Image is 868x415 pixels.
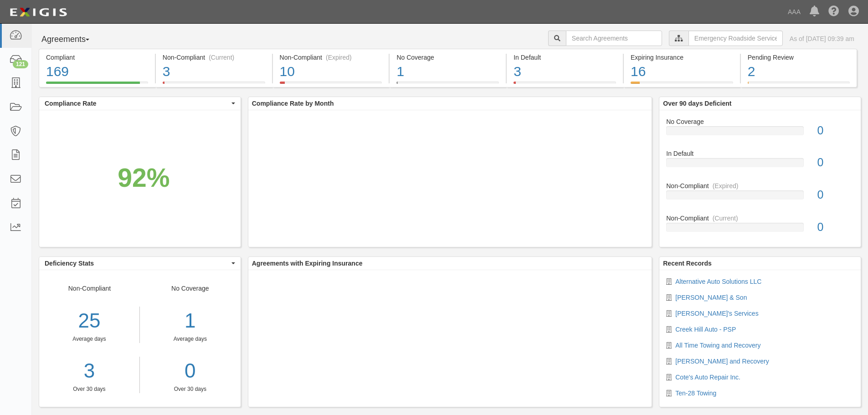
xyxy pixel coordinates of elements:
a: Non-Compliant(Current)3 [156,82,272,89]
div: Over 30 days [39,385,139,393]
div: 0 [811,123,861,139]
a: Non-Compliant(Current)0 [666,214,854,239]
div: 0 [811,154,861,171]
a: Cote's Auto Repair Inc. [675,374,740,381]
div: Non-Compliant (Expired) [280,53,382,62]
div: 25 [39,307,139,335]
img: logo-5460c22ac91f19d4615b14bd174203de0afe785f0fc80cf4dbbc73dc1793850b.png [7,4,70,20]
div: Non-Compliant [39,284,140,393]
a: Expiring Insurance16 [624,82,740,89]
a: In Default0 [666,149,854,181]
div: Average days [39,335,139,343]
b: Recent Records [663,260,712,267]
div: In Default [514,53,616,62]
div: Non-Compliant [659,214,861,223]
a: Creek Hill Auto - PSP [675,326,736,333]
span: Deficiency Stats [45,259,229,268]
div: (Current) [209,53,234,62]
input: Emergency Roadside Service (ERS) [688,31,783,46]
a: Alternative Auto Solutions LLC [675,278,761,285]
a: In Default3 [507,82,623,89]
div: 1 [147,307,234,335]
div: 121 [13,60,28,68]
div: Over 30 days [147,385,234,393]
a: No Coverage1 [390,82,506,89]
div: Compliant [46,53,148,62]
a: [PERSON_NAME]'s Services [675,310,758,317]
a: 3 [39,357,139,385]
a: AAA [783,3,805,21]
span: Compliance Rate [45,99,229,108]
a: Ten-28 Towing [675,389,716,397]
div: 92% [118,159,169,197]
a: No Coverage0 [666,117,854,149]
button: Compliance Rate [39,97,241,110]
a: [PERSON_NAME] and Recovery [675,358,769,365]
div: 0 [811,187,861,203]
b: Agreements with Expiring Insurance [252,260,363,267]
i: Help Center - Complianz [828,6,839,17]
div: 3 [163,62,265,82]
a: Non-Compliant(Expired)10 [273,82,389,89]
div: (Expired) [713,181,739,190]
a: [PERSON_NAME] & Son [675,294,747,301]
div: 2 [748,62,850,82]
div: As of [DATE] 09:39 am [790,34,854,43]
div: 16 [631,62,733,82]
div: (Expired) [326,53,352,62]
input: Search Agreements [566,31,662,46]
a: Compliant169 [39,82,155,89]
a: Non-Compliant(Expired)0 [666,181,854,214]
div: 3 [514,62,616,82]
div: (Current) [713,214,738,223]
div: Expiring Insurance [631,53,733,62]
div: Non-Compliant [659,181,861,190]
div: In Default [659,149,861,158]
b: Compliance Rate by Month [252,100,334,107]
div: No Coverage [659,117,861,126]
a: Pending Review2 [741,82,857,89]
div: 1 [396,62,499,82]
div: 10 [280,62,382,82]
a: 0 [147,357,234,385]
b: Over 90 days Deficient [663,100,731,107]
div: Non-Compliant (Current) [163,53,265,62]
div: No Coverage [140,284,241,393]
div: 169 [46,62,148,82]
button: Deficiency Stats [39,257,241,270]
button: Agreements [39,31,107,49]
div: No Coverage [396,53,499,62]
div: Pending Review [748,53,850,62]
div: Average days [147,335,234,343]
a: All Time Towing and Recovery [675,342,760,349]
div: 0 [811,219,861,236]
